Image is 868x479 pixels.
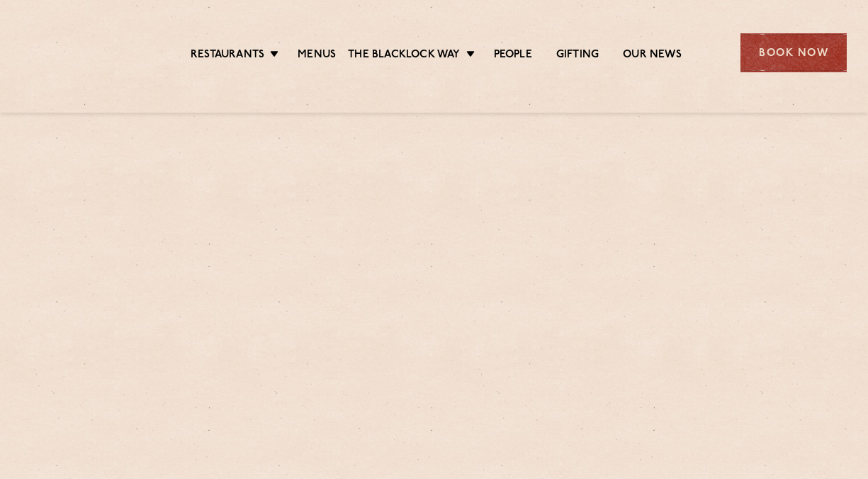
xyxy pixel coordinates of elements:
a: Restaurants [191,48,264,64]
div: Book Now [740,33,847,72]
a: Gifting [556,48,599,64]
a: Our News [623,48,682,64]
a: The Blacklock Way [348,48,460,64]
a: Menus [298,48,336,64]
img: svg%3E [21,13,139,91]
a: People [494,48,532,64]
